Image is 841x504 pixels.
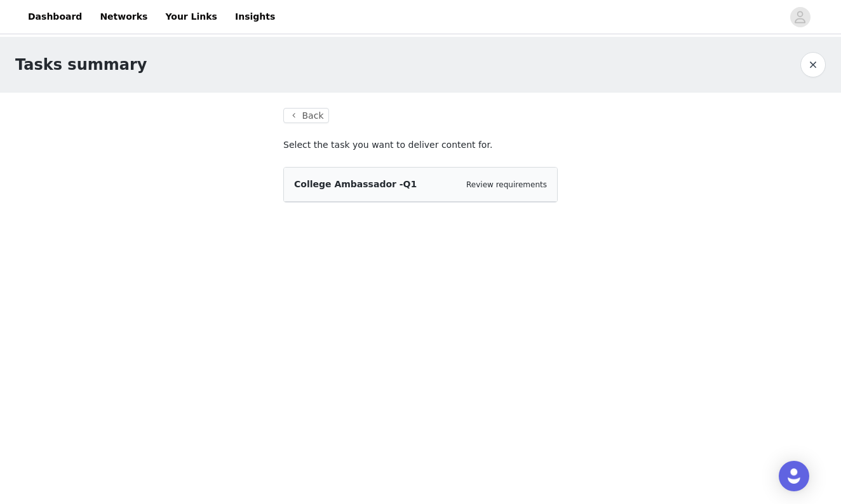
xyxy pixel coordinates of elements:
a: Dashboard [20,3,90,31]
a: Networks [92,3,155,31]
div: avatar [794,7,806,27]
div: Open Intercom Messenger [779,461,809,491]
p: Select the task you want to deliver content for. [283,138,558,152]
a: Insights [227,3,283,31]
h1: Tasks summary [15,53,147,76]
button: Back [283,108,329,123]
a: Review requirements [466,180,547,189]
a: Your Links [158,3,225,31]
span: College Ambassador -Q1 [294,179,417,189]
